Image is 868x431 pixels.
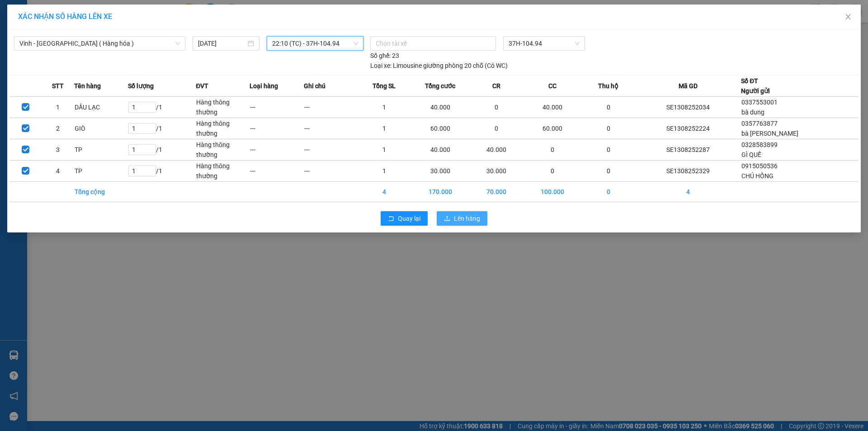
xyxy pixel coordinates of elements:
[437,211,487,226] button: uploadLên hàng
[581,97,635,118] td: 0
[196,161,250,182] td: Hàng thông thường
[741,99,778,106] span: 0337553001
[42,139,74,161] td: 3
[74,97,128,118] td: DẦU LẠC
[198,38,246,48] input: 13/08/2025
[524,118,582,139] td: 60.000
[304,81,325,91] span: Ghi chú
[741,172,774,180] span: CHÚ HỒNG
[358,97,411,118] td: 1
[548,81,557,91] span: CC
[42,161,74,182] td: 4
[370,61,392,71] span: Loại xe:
[74,182,128,202] td: Tổng cộng
[741,109,764,116] span: bà dung
[524,182,582,202] td: 100.000
[398,213,420,223] span: Quay lại
[581,118,635,139] td: 0
[370,61,508,71] div: Limousine giường phòng 20 chỗ (Có WC)
[741,130,798,137] span: bà [PERSON_NAME]
[470,118,524,139] td: 0
[411,161,470,182] td: 30.000
[636,118,741,139] td: SE1308252224
[509,37,579,50] span: 37H-104.94
[14,38,81,69] span: [GEOGRAPHIC_DATA], [GEOGRAPHIC_DATA] ↔ [GEOGRAPHIC_DATA]
[524,97,582,118] td: 40.000
[679,81,698,91] span: Mã GD
[373,81,396,91] span: Tổng SL
[411,182,470,202] td: 170.000
[411,139,470,161] td: 40.000
[581,182,635,202] td: 0
[470,161,524,182] td: 30.000
[358,118,411,139] td: 1
[411,97,470,118] td: 40.000
[741,120,778,127] span: 0357763877
[444,215,450,223] span: upload
[250,139,303,161] td: ---
[358,161,411,182] td: 1
[492,81,500,91] span: CR
[381,211,428,226] button: rollbackQuay lại
[636,139,741,161] td: SE1308252287
[425,81,455,91] span: Tổng cước
[5,49,13,94] img: logo
[128,97,196,118] td: / 1
[370,51,399,61] div: 23
[636,97,741,118] td: SE1308252034
[128,161,196,182] td: / 1
[196,81,208,91] span: ĐVT
[304,97,358,118] td: ---
[304,161,358,182] td: ---
[74,161,128,182] td: TP
[250,81,278,91] span: Loại hàng
[272,37,358,50] span: 22:10 (TC) - 37H-104.94
[250,118,303,139] td: ---
[250,97,303,118] td: ---
[524,139,582,161] td: 0
[470,97,524,118] td: 0
[598,81,618,91] span: Thu hộ
[411,118,470,139] td: 60.000
[358,139,411,161] td: 1
[388,215,394,223] span: rollback
[304,139,358,161] td: ---
[581,161,635,182] td: 0
[835,5,861,30] button: Close
[196,118,250,139] td: Hàng thông thường
[370,51,391,61] span: Số ghế:
[741,76,770,96] div: Số ĐT Người gửi
[741,151,761,158] span: GÌ QUẾ
[470,182,524,202] td: 70.000
[741,141,778,148] span: 0328583899
[196,97,250,118] td: Hàng thông thường
[358,182,411,202] td: 4
[304,118,358,139] td: ---
[52,81,64,91] span: STT
[454,213,480,223] span: Lên hàng
[128,118,196,139] td: / 1
[42,97,74,118] td: 1
[581,139,635,161] td: 0
[636,161,741,182] td: SE1308252329
[42,118,74,139] td: 2
[74,118,128,139] td: GIÒ
[196,139,250,161] td: Hàng thông thường
[470,139,524,161] td: 40.000
[636,182,741,202] td: 4
[19,37,180,50] span: Vinh - Hà Nội ( Hàng hóa )
[250,161,303,182] td: ---
[74,139,128,161] td: TP
[128,139,196,161] td: / 1
[741,162,778,170] span: 0915050536
[524,161,582,182] td: 0
[15,7,80,37] strong: CHUYỂN PHÁT NHANH AN PHÚ QUÝ
[74,81,101,91] span: Tên hàng
[128,81,154,91] span: Số lượng
[844,13,852,20] span: close
[18,12,112,21] span: XÁC NHẬN SỐ HÀNG LÊN XE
